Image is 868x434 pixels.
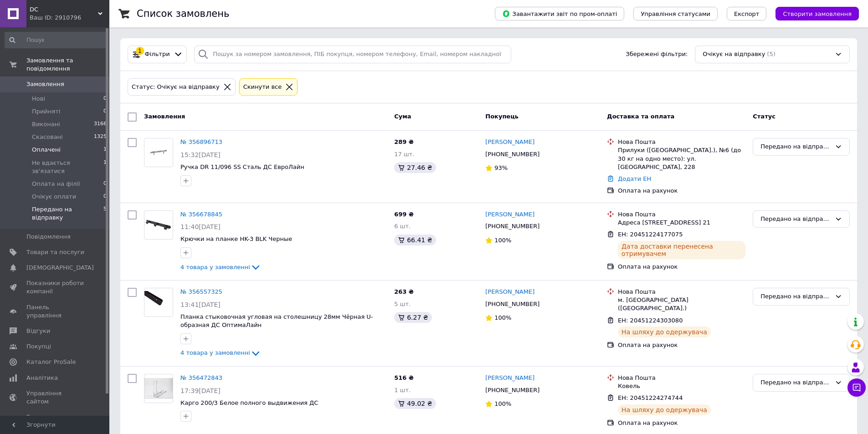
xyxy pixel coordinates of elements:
span: 1 шт. [394,387,411,393]
span: 0 [103,193,107,201]
div: Статус: Очікує на відправку [130,82,221,92]
a: Фото товару [144,288,173,317]
span: Нові [32,95,45,103]
span: 1 [103,159,107,175]
span: 5 [103,205,107,222]
div: Оплата на рахунок [618,419,745,427]
a: № 356896713 [180,138,222,145]
span: ЕН: 20451224177075 [618,231,683,238]
span: 11:40[DATE] [180,223,221,230]
span: Завантажити звіт по пром-оплаті [502,10,617,18]
span: Показники роботи компанії [26,279,84,296]
span: Замовлення та повідомлення [26,56,109,73]
a: № 356557325 [180,288,222,295]
a: [PERSON_NAME] [485,288,534,296]
span: 5 шт. [394,301,411,307]
div: Ваш ID: 2910796 [30,14,109,22]
div: Нова Пошта [618,138,745,146]
span: (5) [767,51,775,57]
div: 66.41 ₴ [394,235,436,245]
input: Пошук [5,32,108,48]
span: 289 ₴ [394,138,414,145]
a: Карго 200/3 Белое полного выдвижения ДС [180,399,318,406]
span: Експорт [734,10,760,17]
span: 1325 [94,133,107,141]
span: 17:39[DATE] [180,387,221,394]
span: Управління сайтом [26,389,84,406]
a: Фото товару [144,210,173,240]
span: 699 ₴ [394,211,414,218]
a: Створити замовлення [766,10,859,17]
span: 0 [103,95,107,103]
span: Товари та послуги [26,248,84,256]
span: 6 шт. [394,223,411,230]
span: Каталог ProSale [26,358,76,366]
button: Створити замовлення [776,7,859,20]
span: [DEMOGRAPHIC_DATA] [26,264,94,272]
span: 3166 [94,120,107,128]
div: [PHONE_NUMBER] [483,148,541,160]
a: № 356472843 [180,374,222,381]
div: Нова Пошта [618,288,745,296]
div: Передано на відправку [760,378,831,388]
button: Експорт [727,7,767,20]
div: м. [GEOGRAPHIC_DATA] ([GEOGRAPHIC_DATA].) [618,296,745,312]
span: Повідомлення [26,233,71,241]
div: Адреса [STREET_ADDRESS] 21 [618,219,745,227]
div: Дата доставки перенесена отримувачем [618,241,745,259]
span: Управління статусами [641,10,710,17]
div: Нова Пошта [618,374,745,382]
div: Передано на відправку [760,214,831,224]
img: Фото товару [144,291,173,314]
a: [PERSON_NAME] [485,210,534,219]
span: 0 [103,180,107,188]
span: Замовлення [26,80,64,88]
a: [PERSON_NAME] [485,374,534,383]
div: Передано на відправку [760,142,831,152]
a: [PERSON_NAME] [485,138,534,147]
a: Ручка DR 11/096 SS Сталь ДС ЕвроЛайн [180,163,304,170]
span: Скасовані [32,133,63,141]
span: Статус [753,113,776,120]
img: Фото товару [144,378,173,399]
a: Додати ЕН [618,175,651,182]
span: 17 шт. [394,151,414,158]
button: Завантажити звіт по пром-оплаті [495,7,624,20]
div: На шляху до одержувача [618,327,711,337]
span: Не вдається зв'язатися [32,159,103,175]
div: На шляху до одержувача [618,404,711,415]
span: Доставка та оплата [607,113,674,120]
span: Cума [394,113,411,120]
span: Аналітика [26,374,58,382]
div: 6.27 ₴ [394,312,431,323]
span: DC [30,5,98,14]
div: [PHONE_NUMBER] [483,220,541,232]
span: 100% [494,237,511,244]
a: 4 товара у замовленні [180,264,261,271]
span: Очікує оплати [32,193,76,201]
a: Крючки на планке HK-3 BLK Черные [180,235,292,242]
span: 263 ₴ [394,288,414,295]
span: 1 [103,146,107,154]
a: Планка стыковочная угловая на столешницу 28мм Чёрная U-образная ДС ОптимаЛайн [180,313,373,329]
button: Управління статусами [633,7,718,20]
span: Панель управління [26,303,84,320]
a: Фото товару [144,374,173,403]
a: Фото товару [144,138,173,167]
div: Оплата на рахунок [618,341,745,349]
a: 4 товара у замовленні [180,349,261,356]
span: 93% [494,164,508,171]
div: 1 [136,47,144,55]
img: Фото товару [144,138,173,167]
a: № 356678845 [180,211,222,218]
span: Покупці [26,342,51,351]
span: 4 товара у замовленні [180,264,250,271]
span: 516 ₴ [394,374,414,381]
span: Прийняті [32,107,60,116]
span: Покупець [485,113,519,120]
span: 15:32[DATE] [180,151,221,158]
div: Нова Пошта [618,210,745,219]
